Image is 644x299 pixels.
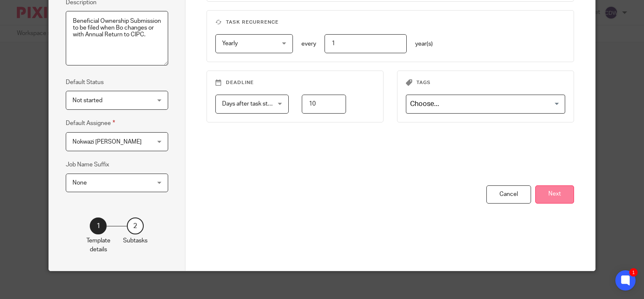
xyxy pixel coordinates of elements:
[72,180,87,186] span: None
[301,40,316,48] p: every
[407,97,561,111] input: Search for option
[222,101,278,107] span: Days after task starts
[86,236,110,254] p: Template details
[406,79,566,86] h3: Tags
[127,217,144,234] div: 2
[535,185,574,204] button: Next
[72,139,142,145] span: Nokwazi [PERSON_NAME]
[123,236,148,245] p: Subtasks
[406,95,566,114] div: Search for option
[215,79,375,86] h3: Deadline
[66,11,168,66] textarea: Beneficial Ownership Submission to be filed when Bo changes or with Annual Return to CIPC.
[66,160,109,169] label: Job Name Suffix
[72,98,102,103] span: Not started
[415,41,433,47] span: year(s)
[629,268,638,277] div: 1
[215,19,566,26] h3: Task recurrence
[486,185,531,204] div: Cancel
[66,78,104,87] label: Default Status
[222,41,238,46] span: Yearly
[90,217,107,234] div: 1
[66,118,115,128] label: Default Assignee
